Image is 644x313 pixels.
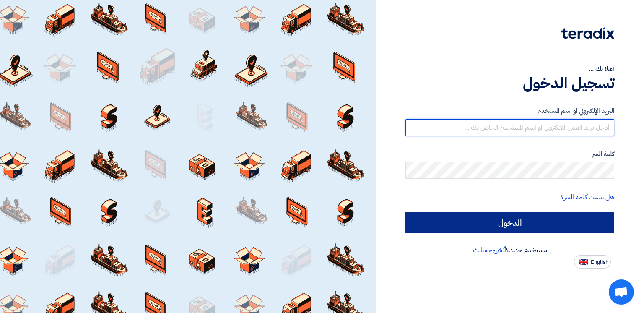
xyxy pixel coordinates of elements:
img: en-US.png [579,259,588,265]
label: البريد الإلكتروني او اسم المستخدم [405,106,614,116]
div: مستخدم جديد؟ [405,245,614,255]
span: English [591,259,608,265]
h1: تسجيل الدخول [405,74,614,92]
a: هل نسيت كلمة السر؟ [561,192,614,202]
input: أدخل بريد العمل الإلكتروني او اسم المستخدم الخاص بك ... [405,119,614,136]
div: Open chat [609,279,634,305]
label: كلمة السر [405,149,614,159]
img: Teradix logo [561,27,614,39]
button: English [574,255,611,269]
input: الدخول [405,212,614,233]
a: أنشئ حسابك [473,245,506,255]
div: أهلا بك ... [405,64,614,74]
